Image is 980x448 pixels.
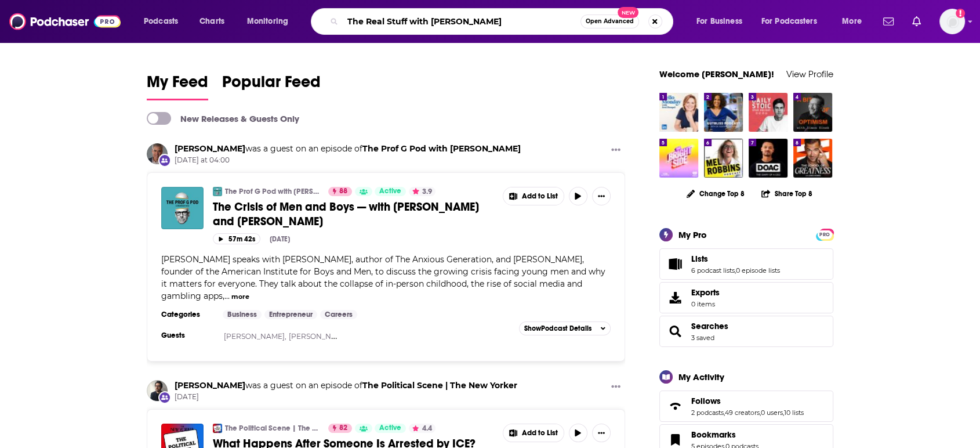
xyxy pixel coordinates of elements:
[158,154,171,167] div: New Appearance
[691,429,758,440] a: Bookmarks
[749,139,787,178] img: The Diary Of A CEO with Steven Bartlett
[691,334,714,342] a: 3 saved
[659,139,698,178] img: The Bright Side
[213,233,260,244] button: 57m 42s
[704,139,743,178] img: The Mel Robbins Podcast
[956,9,965,18] svg: Add a profile image
[749,93,787,132] a: The Daily Stoic
[328,424,352,433] a: 82
[786,68,833,80] a: View Profile
[375,187,406,196] a: Active
[939,9,965,34] button: Show profile menu
[725,409,760,417] a: 49 creators
[524,324,591,333] span: Show Podcast Details
[659,282,833,313] a: Exports
[213,424,222,433] img: The Political Scene | The New Yorker
[147,112,299,125] a: New Releases & Guests Only
[147,72,208,99] span: My Feed
[761,182,813,205] button: Share Top 8
[678,229,707,240] div: My Pro
[161,331,213,340] h3: Guests
[879,12,898,31] a: Show notifications dropdown
[663,323,687,339] a: Searches
[522,192,558,201] span: Add to List
[607,380,625,395] button: Show More Button
[659,248,833,280] span: Lists
[264,310,317,319] a: Entrepreneur
[175,156,521,165] span: [DATE] at 04:00
[818,229,832,238] a: PRO
[680,186,752,201] button: Change Top 8
[784,409,804,417] a: 10 lists
[161,254,605,301] span: [PERSON_NAME] speaks with [PERSON_NAME], author of The Anxious Generation, and [PERSON_NAME], fou...
[736,266,780,274] a: 0 episode lists
[289,332,350,341] a: [PERSON_NAME]
[328,187,352,196] a: 88
[9,10,121,32] a: Podchaser - Follow, Share and Rate Podcasts
[379,422,401,434] span: Active
[696,13,742,30] span: For Business
[362,143,521,154] a: The Prof G Pod with Scott Galloway
[908,12,925,31] a: Show notifications dropdown
[691,287,720,298] span: Exports
[192,12,231,31] a: Charts
[175,380,517,391] h3: was a guest on an episode of
[704,93,743,132] img: The Gutbliss Podcast
[586,19,634,24] span: Open Advanced
[409,424,435,433] button: 4.4
[222,72,321,99] span: Popular Feed
[691,321,728,331] a: Searches
[724,409,725,417] span: ,
[136,12,193,31] button: open menu
[339,186,347,197] span: 88
[144,13,178,30] span: Podcasts
[834,12,876,31] button: open menu
[225,187,321,196] a: The Prof G Pod with [PERSON_NAME]
[793,93,832,132] img: A Bit of Optimism
[607,143,625,158] button: Show More Button
[522,429,558,438] span: Add to List
[659,316,833,347] span: Searches
[231,292,249,302] button: more
[663,290,687,306] span: Exports
[175,380,245,391] a: Jonathan Blitzer
[161,187,204,229] img: The Crisis of Men and Boys — with Jonathan Haidt and Richard Reeves
[503,424,564,442] button: Show More Button
[691,429,736,440] span: Bookmarks
[161,310,213,319] h3: Categories
[147,72,208,100] a: My Feed
[592,187,611,205] button: Show More Button
[213,200,495,229] a: The Crisis of Men and Boys — with [PERSON_NAME] and [PERSON_NAME]
[147,380,168,401] a: Jonathan Blitzer
[939,9,965,34] img: User Profile
[270,235,290,243] div: [DATE]
[663,432,687,448] a: Bookmarks
[842,13,862,30] span: More
[247,13,288,30] span: Monitoring
[224,291,230,301] span: ...
[659,68,774,80] a: Welcome [PERSON_NAME]!
[793,139,832,178] a: The School of Greatness
[691,254,708,264] span: Lists
[659,391,833,422] span: Follows
[761,13,817,30] span: For Podcasters
[659,93,698,132] img: Hello Monday with Jessi Hempel
[663,256,687,272] a: Lists
[225,424,321,433] a: The Political Scene | The New Yorker
[339,422,347,434] span: 82
[783,409,784,417] span: ,
[213,187,222,196] img: The Prof G Pod with Scott Galloway
[580,15,639,28] button: Open AdvancedNew
[678,371,724,382] div: My Activity
[691,254,780,264] a: Lists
